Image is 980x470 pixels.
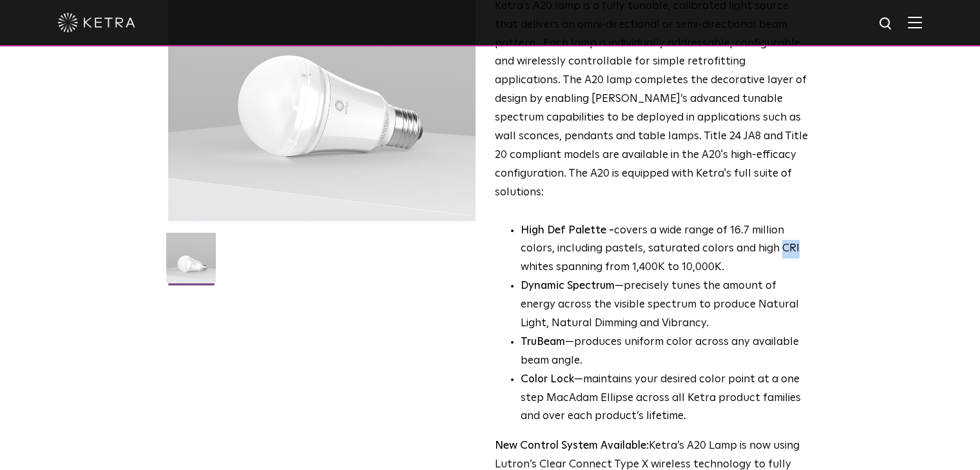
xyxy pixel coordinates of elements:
li: —produces uniform color across any available beam angle. [521,333,809,371]
img: search icon [878,16,894,32]
strong: Dynamic Spectrum [521,280,615,291]
span: Ketra's A20 lamp is a fully tunable, calibrated light source that delivers an omni-directional or... [495,1,808,198]
p: covers a wide range of 16.7 million colors, including pastels, saturated colors and high CRI whit... [521,222,809,278]
li: —precisely tunes the amount of energy across the visible spectrum to produce Natural Light, Natur... [521,277,809,333]
strong: New Control System Available: [495,440,649,451]
strong: TruBeam [521,337,565,348]
img: A20-Lamp-2021-Web-Square [166,233,216,292]
strong: High Def Palette - [521,225,614,236]
img: Hamburger%20Nav.svg [908,16,922,28]
li: —maintains your desired color point at a one step MacAdam Ellipse across all Ketra product famili... [521,371,809,427]
img: ketra-logo-2019-white [58,13,135,32]
strong: Color Lock [521,374,574,385]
